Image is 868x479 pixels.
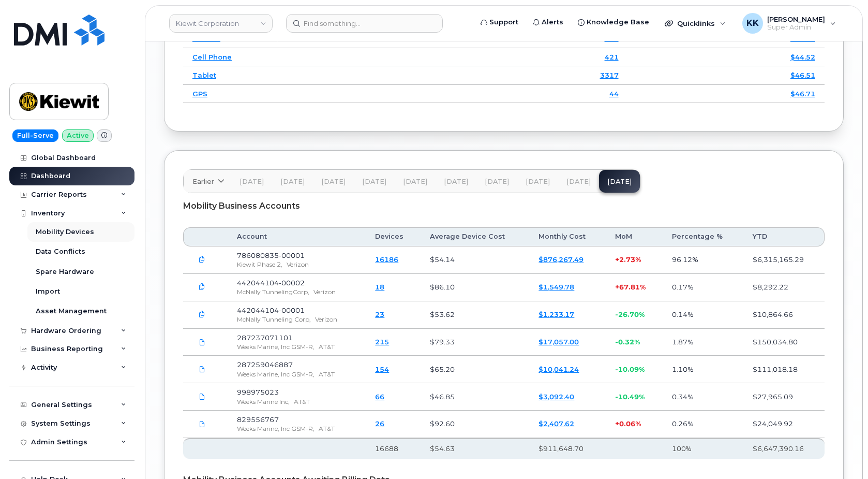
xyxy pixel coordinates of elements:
[375,310,384,318] a: 23
[421,227,529,246] th: Average Device Cost
[663,356,743,383] td: 1.10%
[375,283,384,291] a: 18
[657,13,733,34] div: Quicklinks
[615,393,645,401] span: -10.49%
[677,19,715,27] span: Quicklinks
[237,343,315,351] span: Weeks Marine, Inc GSM-R,
[743,329,825,356] td: $150,034.80
[237,260,282,268] span: Kiewit Phase 2,
[619,419,641,428] span: 0.06%
[663,301,743,329] td: 0.14%
[538,393,574,401] a: $3,092.40
[421,411,529,438] td: $92.60
[237,333,293,342] span: 287237071101
[743,246,825,274] td: $6,315,165.29
[663,329,743,356] td: 1.87%
[240,178,264,186] span: [DATE]
[489,17,518,27] span: Support
[237,370,315,378] span: Weeks Marine, Inc GSM-R,
[615,310,645,318] span: -26.70%
[526,12,571,33] a: Alerts
[321,178,346,186] span: [DATE]
[421,246,529,274] td: $54.14
[663,411,743,438] td: 0.26%
[790,90,815,98] a: $46.71
[743,301,825,329] td: $10,864.66
[587,17,649,27] span: Knowledge Base
[743,383,825,411] td: $27,965.09
[538,310,574,318] a: $1,233.17
[538,419,574,428] a: $2,407.62
[790,53,815,61] a: $44.52
[366,227,421,246] th: Devices
[421,329,529,356] td: $79.33
[606,227,663,246] th: MoM
[237,279,305,287] span: 442044104-00002
[663,438,743,459] th: 100%
[615,419,619,428] span: +
[362,178,386,186] span: [DATE]
[538,283,574,291] a: $1,549.78
[192,53,232,61] a: Cell Phone
[619,255,641,264] span: 2.73%
[538,338,579,346] a: $17,057.00
[280,178,305,186] span: [DATE]
[619,283,646,291] span: 67.81%
[237,288,309,296] span: McNally TunnelingCorp,
[192,415,212,433] a: Kiewit.829556767_20250902_F.pdf
[790,71,815,79] a: $46.51
[605,53,619,61] a: 421
[743,438,825,459] th: $6,647,390.16
[366,438,421,459] th: 16688
[375,338,389,346] a: 215
[743,356,825,383] td: $111,018.18
[228,227,366,246] th: Account
[294,398,310,405] span: AT&T
[421,274,529,301] td: $86.10
[286,14,443,33] input: Find something...
[237,306,305,314] span: 442044104-00001
[237,425,315,432] span: Weeks Marine, Inc GSM-R,
[375,393,384,401] a: 66
[421,383,529,411] td: $46.85
[529,438,606,459] th: $911,648.70
[444,178,468,186] span: [DATE]
[192,90,207,98] a: GPS
[615,255,619,264] span: +
[192,387,212,405] a: Kiewit.998975023_20250908_F.pdf
[192,71,216,79] a: Tablet
[529,227,606,246] th: Monthly Cost
[571,12,656,33] a: Knowledge Base
[663,274,743,301] td: 0.17%
[615,338,640,346] span: -0.32%
[421,438,529,459] th: $54.63
[319,370,335,378] span: AT&T
[663,383,743,411] td: 0.34%
[663,227,743,246] th: Percentage %
[823,434,860,471] iframe: Messenger Launcher
[542,17,563,27] span: Alerts
[192,333,212,351] a: Kiewit.287237071101_20250902_F.pdf
[169,14,273,33] a: Kiewit Corporation
[237,315,311,323] span: McNally Tunneling Corp,
[421,356,529,383] td: $65.20
[615,365,645,373] span: -10.09%
[237,398,290,405] span: Weeks Marine Inc,
[237,388,279,396] span: 998975023
[767,23,825,32] span: Super Admin
[743,411,825,438] td: $24,049.92
[192,360,212,379] a: Kiewit.287259046887_20250902_F.pdf
[526,178,550,186] span: [DATE]
[767,15,825,23] span: [PERSON_NAME]
[403,178,427,186] span: [DATE]
[609,90,619,98] a: 44
[485,178,509,186] span: [DATE]
[183,193,825,219] div: Mobility Business Accounts
[375,419,384,428] a: 26
[473,12,526,33] a: Support
[192,177,214,186] span: Earlier
[237,360,293,369] span: 287259046887
[538,255,583,264] a: $876,267.49
[743,274,825,301] td: $8,292.22
[319,425,335,432] span: AT&T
